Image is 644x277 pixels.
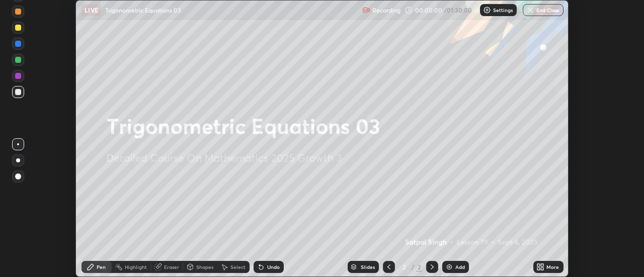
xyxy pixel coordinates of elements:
div: / [411,264,414,270]
div: Shapes [196,264,213,269]
img: class-settings-icons [483,6,491,14]
div: Eraser [164,264,179,269]
img: end-class-cross [526,6,534,14]
button: End Class [523,4,563,16]
img: add-slide-button [445,263,453,271]
div: Slides [361,264,375,269]
div: 2 [399,264,409,270]
p: Recording [372,7,400,14]
div: Undo [267,264,280,269]
img: recording.375f2c34.svg [362,6,370,14]
div: Select [230,264,246,269]
div: Add [455,264,465,269]
p: Trigonometric Equations 03 [105,6,181,14]
div: 2 [416,262,422,271]
p: Settings [493,8,513,13]
div: More [546,264,559,269]
div: Highlight [125,264,147,269]
div: Pen [97,264,106,269]
p: LIVE [85,6,98,14]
